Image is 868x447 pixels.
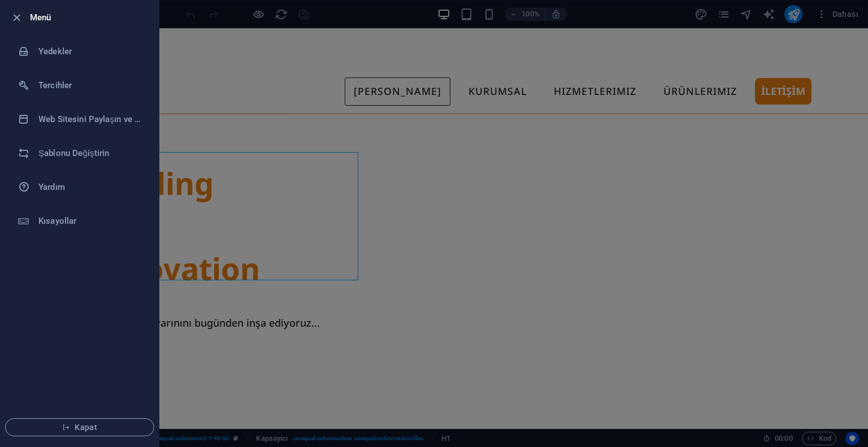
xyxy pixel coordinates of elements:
[5,418,154,436] button: Kapat
[38,79,143,92] h6: Tercihler
[38,146,143,160] h6: Şablonu Değiştirin
[38,45,143,58] h6: Yedekler
[15,423,145,432] span: Kapat
[38,180,143,194] h6: Yardım
[30,11,150,24] h6: Menü
[38,214,143,228] h6: Kısayollar
[38,112,143,126] h6: Web Sitesini Paylaşın ve [GEOGRAPHIC_DATA]
[1,170,159,204] a: Yardım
